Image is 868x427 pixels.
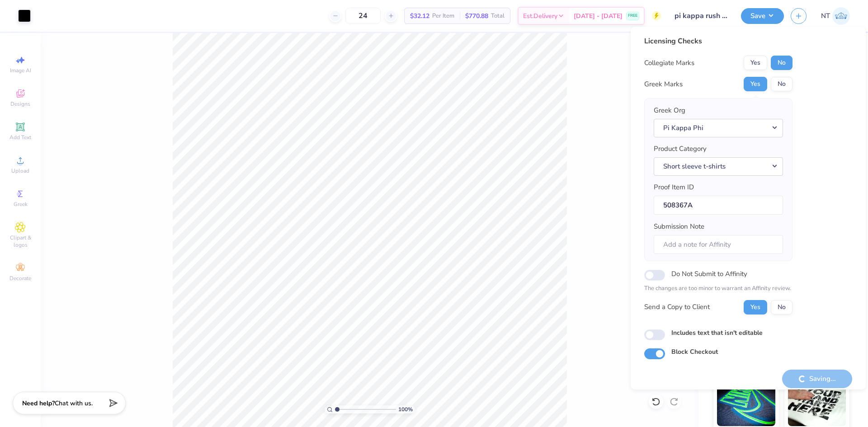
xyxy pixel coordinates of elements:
span: Image AI [10,67,31,74]
button: Yes [744,56,767,70]
strong: Need help? [22,399,55,408]
span: Add Text [9,134,31,141]
label: Product Category [654,144,707,154]
button: Yes [744,77,767,91]
input: Add a note for Affinity [654,235,783,254]
div: Collegiate Marks [644,58,694,68]
label: Block Checkout [671,347,718,357]
button: Save [741,8,784,24]
div: Greek Marks [644,79,683,89]
div: Licensing Checks [644,36,793,47]
span: $32.12 [410,11,429,21]
input: Untitled Design [668,7,734,25]
button: No [771,56,793,70]
span: Designs [10,100,30,108]
p: The changes are too minor to warrant an Affinity review. [644,284,793,293]
span: Per Item [432,11,454,21]
span: Total [491,11,505,21]
button: No [771,300,793,314]
button: Pi Kappa Phi [654,119,783,137]
input: – – [345,8,381,24]
div: Send a Copy to Client [644,302,710,312]
span: FREE [628,13,637,19]
button: No [771,77,793,91]
span: Chat with us. [55,399,93,408]
img: Nestor Talens [832,7,850,25]
span: 100 % [398,405,413,413]
label: Greek Org [654,105,685,116]
label: Submission Note [654,221,704,232]
span: NT [821,11,830,21]
label: Proof Item ID [654,182,694,192]
span: $770.88 [465,11,488,21]
span: Clipart & logos [5,234,36,249]
span: [DATE] - [DATE] [574,11,623,21]
button: Yes [744,300,767,314]
label: Do Not Submit to Affinity [671,268,747,280]
a: NT [821,7,850,25]
img: Water based Ink [788,381,846,426]
button: Short sleeve t-shirts [654,157,783,176]
span: Est. Delivery [523,11,557,21]
span: Upload [11,167,29,174]
span: Greek [14,201,28,208]
span: Decorate [9,275,31,282]
label: Includes text that isn't editable [671,328,763,338]
img: Glow in the Dark Ink [717,381,775,426]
